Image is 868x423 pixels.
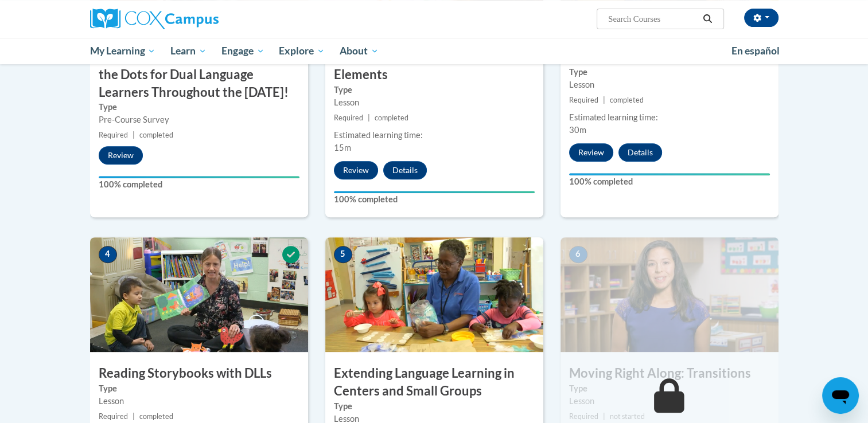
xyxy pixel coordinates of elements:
[569,382,770,395] label: Type
[375,113,408,122] span: completed
[99,113,299,126] div: Pre-Course Survey
[99,178,299,191] label: 100% completed
[99,131,128,139] span: Required
[607,12,699,26] input: Search Courses
[89,44,155,58] span: My Learning
[325,48,543,84] h3: Understanding the Essential Elements
[569,96,598,104] span: Required
[340,44,379,58] span: About
[334,400,535,413] label: Type
[90,9,308,29] a: Cox Campus
[569,111,770,124] div: Estimated learning time:
[99,101,299,113] label: Type
[560,365,779,382] h3: Moving Right Along: Transitions
[699,12,716,26] button: Search
[83,38,164,64] a: My Learning
[90,48,308,101] h3: Pre-Course Survey for Connecting the Dots for Dual Language Learners Throughout the [DATE]!
[325,365,543,400] h3: Extending Language Learning in Centers and Small Groups
[383,161,427,179] button: Details
[90,9,219,29] img: Cox Campus
[99,146,143,164] button: Review
[163,38,214,64] a: Learn
[569,175,770,188] label: 100% completed
[731,45,780,57] span: En español
[334,246,352,263] span: 5
[73,38,796,64] div: Main menu
[569,395,770,408] div: Lesson
[271,38,332,64] a: Explore
[334,161,378,179] button: Review
[139,412,173,421] span: completed
[214,38,272,64] a: Engage
[569,173,770,175] div: Your progress
[618,143,662,162] button: Details
[560,237,779,352] img: Course Image
[334,143,351,152] span: 15m
[99,382,299,395] label: Type
[279,44,325,58] span: Explore
[99,395,299,408] div: Lesson
[332,38,386,64] a: About
[99,176,299,178] div: Your progress
[90,365,308,382] h3: Reading Storybooks with DLLs
[569,412,598,421] span: Required
[170,44,207,58] span: Learn
[334,96,535,109] div: Lesson
[334,129,535,142] div: Estimated learning time:
[610,412,645,421] span: not started
[90,237,308,352] img: Course Image
[133,412,135,421] span: |
[744,9,779,27] button: Account Settings
[325,237,543,352] img: Course Image
[569,66,770,79] label: Type
[221,44,264,58] span: Engage
[334,84,535,96] label: Type
[569,79,770,91] div: Lesson
[610,96,644,104] span: completed
[139,131,173,139] span: completed
[569,246,587,263] span: 6
[334,113,363,122] span: Required
[724,39,787,63] a: En español
[334,193,535,206] label: 100% completed
[603,96,605,104] span: |
[368,113,370,122] span: |
[99,412,128,421] span: Required
[334,191,535,193] div: Your progress
[133,131,135,139] span: |
[822,377,859,414] iframe: Button to launch messaging window
[569,125,586,135] span: 30m
[603,412,605,421] span: |
[99,246,117,263] span: 4
[569,143,613,162] button: Review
